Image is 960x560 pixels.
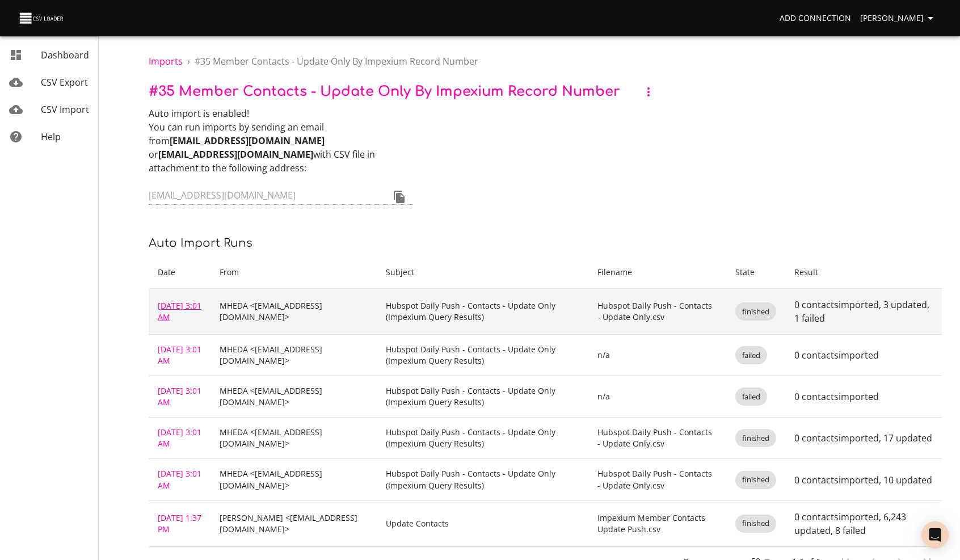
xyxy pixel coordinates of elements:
td: Hubspot Daily Push - Contacts - Update Only (Impexium Query Results) [377,289,589,335]
p: Auto import is enabled! You can run imports by sending an email from or with CSV file in attachme... [149,107,413,175]
p: 0 contacts imported [794,348,933,362]
p: 0 contacts imported , 6,243 updated , 8 failed [794,510,933,537]
img: CSV Loader [18,10,66,26]
td: MHEDA <[EMAIL_ADDRESS][DOMAIN_NAME]> [210,289,376,335]
span: finished [735,474,776,485]
td: Impexium Member Contacts Update Push.csv [588,500,726,546]
span: finished [735,306,776,317]
a: [DATE] 3:01 AM [158,385,201,407]
div: Open Intercom Messenger [921,521,949,549]
td: n/a [588,376,726,418]
td: Hubspot Daily Push - Contacts - Update Only (Impexium Query Results) [377,418,589,459]
th: From [210,256,376,289]
strong: [EMAIL_ADDRESS][DOMAIN_NAME] [158,148,313,161]
th: Date [149,256,210,289]
p: 0 contacts imported , 3 updated , 1 failed [794,298,933,325]
a: [DATE] 3:01 AM [158,468,201,490]
a: Imports [149,55,183,68]
strong: [EMAIL_ADDRESS][DOMAIN_NAME] [170,134,325,147]
span: Add Connection [780,11,851,26]
td: Update Contacts [377,500,589,546]
td: MHEDA <[EMAIL_ADDRESS][DOMAIN_NAME]> [210,335,376,376]
span: failed [735,391,767,402]
span: Auto Import Runs [149,237,252,250]
td: [PERSON_NAME] <[EMAIL_ADDRESS][DOMAIN_NAME]> [210,500,376,546]
span: # 35 Member Contacts - Update Only by Impexium Record Number [149,84,620,99]
th: Subject [377,256,589,289]
td: Hubspot Daily Push - Contacts - Update Only.csv [588,459,726,500]
a: [DATE] 1:37 PM [158,512,201,534]
li: › [187,54,190,68]
span: failed [735,350,767,361]
a: [DATE] 3:01 AM [158,300,201,322]
span: Dashboard [41,49,89,61]
td: Hubspot Daily Push - Contacts - Update Only (Impexium Query Results) [377,376,589,418]
a: Add Connection [775,8,856,29]
button: [PERSON_NAME] [856,8,942,29]
p: 0 contacts imported , 10 updated [794,473,933,487]
a: [DATE] 3:01 AM [158,427,201,449]
span: finished [735,433,776,444]
span: # 35 Member Contacts - Update Only by Impexium Record Number [195,55,478,68]
td: Hubspot Daily Push - Contacts - Update Only.csv [588,289,726,335]
span: finished [735,518,776,529]
td: n/a [588,335,726,376]
span: CSV Export [41,76,88,89]
td: MHEDA <[EMAIL_ADDRESS][DOMAIN_NAME]> [210,418,376,459]
td: MHEDA <[EMAIL_ADDRESS][DOMAIN_NAME]> [210,459,376,500]
span: Help [41,130,61,143]
td: Hubspot Daily Push - Contacts - Update Only.csv [588,418,726,459]
td: Hubspot Daily Push - Contacts - Update Only (Impexium Query Results) [377,459,589,500]
span: CSV Import [41,103,89,116]
button: Copy to clipboard [386,183,413,210]
a: [DATE] 3:01 AM [158,344,201,366]
span: [PERSON_NAME] [860,11,937,26]
p: 0 contacts imported , 17 updated [794,431,933,445]
th: Filename [588,256,726,289]
p: 0 contacts imported [794,390,933,403]
td: MHEDA <[EMAIL_ADDRESS][DOMAIN_NAME]> [210,376,376,418]
th: Result [785,256,942,289]
th: State [726,256,785,289]
td: Hubspot Daily Push - Contacts - Update Only (Impexium Query Results) [377,335,589,376]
